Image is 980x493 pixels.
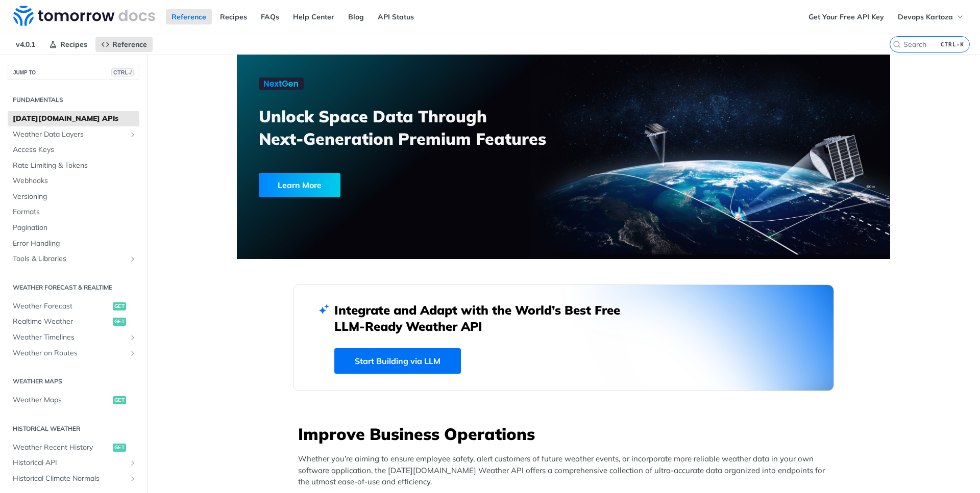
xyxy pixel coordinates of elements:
[13,254,126,264] span: Tools & Libraries
[342,9,370,24] a: Blog
[13,301,110,312] span: Weather Forecast
[8,346,139,361] a: Weather on RoutesShow subpages for Weather on Routes
[129,333,137,342] button: Show subpages for Weather Timelines
[129,131,137,139] button: Show subpages for Weather Data Layers
[8,377,139,386] h2: Weather Maps
[13,161,137,171] span: Rate Limiting & Tokens
[13,474,126,484] span: Historical Climate Normals
[8,189,139,204] a: Versioning
[8,127,139,142] a: Weather Data LayersShow subpages for Weather Data Layers
[13,223,137,233] span: Pagination
[8,65,139,80] button: JUMP TOCTRL-/
[13,129,126,140] span: Weather Data Layers
[43,37,93,52] a: Recipes
[8,95,139,105] h2: Fundamentals
[8,220,139,236] a: Pagination
[111,68,134,76] span: CTRL-/
[214,9,253,24] a: Recipes
[13,317,110,327] span: Realtime Weather
[13,458,126,468] span: Historical API
[10,37,41,52] span: v4.0.1
[129,255,137,263] button: Show subpages for Tools & Libraries
[259,173,511,197] a: Learn More
[13,6,155,26] img: Tomorrow.io Weather API Docs
[13,114,137,124] span: [DATE][DOMAIN_NAME] APIs
[113,444,126,452] span: get
[112,40,147,49] span: Reference
[938,39,967,49] kbd: CTRL-K
[13,443,110,453] span: Weather Recent History
[8,204,139,220] a: Formats
[13,192,137,202] span: Versioning
[287,9,340,24] a: Help Center
[13,348,126,358] span: Weather on Routes
[8,158,139,173] a: Rate Limiting & Tokens
[372,9,420,24] a: API Status
[8,251,139,267] a: Tools & LibrariesShow subpages for Tools & Libraries
[893,40,901,48] svg: Search
[95,37,153,52] a: Reference
[13,239,137,249] span: Error Handling
[259,173,340,197] div: Learn More
[803,9,890,24] a: Get Your Free API Key
[8,283,139,292] h2: Weather Forecast & realtime
[60,40,87,49] span: Recipes
[13,176,137,186] span: Webhooks
[129,459,137,467] button: Show subpages for Historical API
[129,349,137,357] button: Show subpages for Weather on Routes
[298,453,834,488] p: Whether you’re aiming to ensure employee safety, alert customers of future weather events, or inc...
[113,396,126,404] span: get
[334,302,635,334] h2: Integrate and Adapt with the World’s Best Free LLM-Ready Weather API
[8,455,139,471] a: Historical APIShow subpages for Historical API
[113,318,126,326] span: get
[129,475,137,483] button: Show subpages for Historical Climate Normals
[13,145,137,155] span: Access Keys
[898,12,953,21] span: Devops Kartoza
[8,111,139,126] a: [DATE][DOMAIN_NAME] APIs
[8,440,139,455] a: Weather Recent Historyget
[8,236,139,251] a: Error Handling
[8,142,139,158] a: Access Keys
[8,393,139,408] a: Weather Mapsget
[166,9,212,24] a: Reference
[13,207,137,217] span: Formats
[255,9,285,24] a: FAQs
[259,77,304,90] img: NextGen
[113,302,126,310] span: get
[892,9,970,24] button: Devops Kartoza
[8,314,139,329] a: Realtime Weatherget
[298,423,834,445] h3: Improve Business Operations
[13,395,110,405] span: Weather Maps
[8,424,139,433] h2: Historical Weather
[8,173,139,189] a: Webhooks
[13,332,126,343] span: Weather Timelines
[8,471,139,486] a: Historical Climate NormalsShow subpages for Historical Climate Normals
[259,105,575,150] h3: Unlock Space Data Through Next-Generation Premium Features
[8,330,139,345] a: Weather TimelinesShow subpages for Weather Timelines
[8,299,139,314] a: Weather Forecastget
[334,348,461,374] a: Start Building via LLM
